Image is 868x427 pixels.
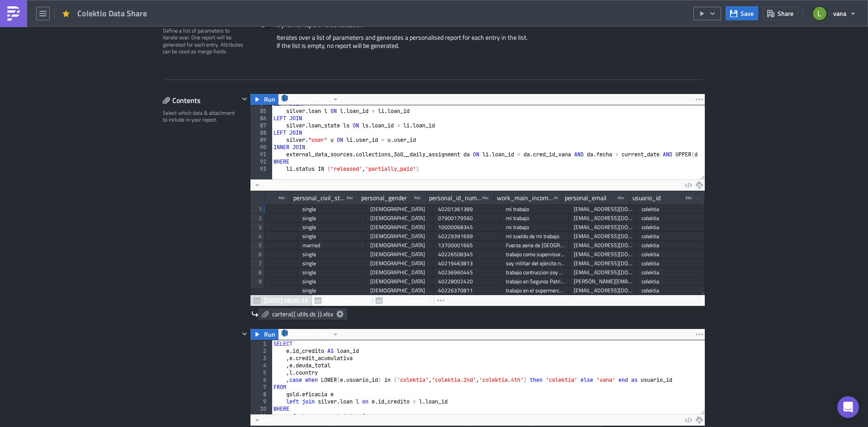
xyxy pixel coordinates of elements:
[642,214,700,223] div: colektia
[250,369,272,376] div: 5
[264,329,275,340] span: Run
[574,259,632,268] div: [EMAIL_ADDRESS][DOMAIN_NAME]
[370,268,429,277] div: [DEMOGRAPHIC_DATA]
[370,250,429,259] div: [DEMOGRAPHIC_DATA]
[250,295,312,306] button: [DATE] 08:06:35
[272,310,333,318] span: cartera{{ utils.ds }}.xlsx
[370,259,429,268] div: [DEMOGRAPHIC_DATA]
[250,376,272,384] div: 6
[361,191,407,205] div: personal_gender
[438,250,497,259] div: 40226508345
[259,309,347,319] a: cartera{{ utils.ds }}.xlsx
[235,286,293,295] div: DO
[311,295,373,306] button: [DATE] 08:03:23
[506,232,565,241] div: mi sueldo de mi trabajo
[302,223,361,232] div: single
[77,8,148,19] span: Colektio Data Share
[438,214,497,223] div: 07900179560
[373,295,434,306] button: [DATE] 08:03:41
[250,129,272,136] div: 88
[325,296,369,305] span: [DATE] 08:03:23
[302,241,361,250] div: married
[370,205,429,214] div: [DEMOGRAPHIC_DATA]
[250,362,272,369] div: 4
[302,250,361,259] div: single
[574,268,632,277] div: [EMAIL_ADDRESS][DOMAIN_NAME]
[438,286,497,295] div: 40226370811
[163,27,244,55] div: Define a list of parameters to iterate over. One report will be generated for each entry. Attribu...
[763,6,798,20] button: Share
[163,109,239,123] div: Select which data & attachment to include in your report.
[302,268,361,277] div: single
[370,223,429,232] div: [DEMOGRAPHIC_DATA]
[438,277,497,286] div: 40228002420
[506,223,565,232] div: mi trabajo
[4,4,432,11] body: Rich Text Area. Press ALT-0 for help.
[250,165,272,173] div: 93
[807,4,861,23] button: vana
[726,6,758,20] button: Save
[438,241,497,250] div: 13700001665
[239,328,250,339] button: Hide content
[250,355,272,362] div: 3
[506,277,565,286] div: trabajo en Seguros Patria y tengo una nomina
[250,144,272,151] div: 90
[250,108,272,115] div: 85
[506,268,565,277] div: trabajo contruccion soy maestro
[250,398,272,405] div: 9
[438,232,497,241] div: 40229391699
[429,191,482,205] div: personal_id_number
[574,277,632,286] div: [PERSON_NAME][EMAIL_ADDRESS][DOMAIN_NAME]
[438,205,497,214] div: 40201361389
[650,295,703,306] div: 2149 rows in 5.02s
[259,33,696,56] div: Iterates over a list of parameters and generates a personalised report for each entry in the list...
[264,94,275,105] span: Run
[497,191,554,205] div: work_main_income_source_description
[4,4,432,11] p: ✅ Se envio el archivo de recuperacin y de cartera a
[302,286,361,295] div: single
[778,9,793,18] span: Share
[837,396,859,418] div: Open Intercom Messenger
[302,232,361,241] div: single
[302,205,361,214] div: single
[302,259,361,268] div: single
[264,415,287,425] span: No Limit
[239,94,250,104] button: Hide content
[292,329,329,340] span: RedshiftVana
[642,268,700,277] div: colektia
[292,94,329,105] span: RedshiftVana
[250,405,272,413] div: 10
[574,223,632,232] div: [EMAIL_ADDRESS][DOMAIN_NAME]
[250,391,272,398] div: 8
[506,259,565,268] div: soy militar del ejército nacional
[250,415,290,426] button: No Limit
[370,286,429,295] div: [DEMOGRAPHIC_DATA]
[574,232,632,241] div: [EMAIL_ADDRESS][DOMAIN_NAME]
[250,115,272,122] div: 86
[574,205,632,214] div: [EMAIL_ADDRESS][DOMAIN_NAME]
[250,340,272,347] div: 1
[250,136,272,144] div: 89
[741,9,754,18] span: Save
[574,286,632,295] div: [EMAIL_ADDRESS][DOMAIN_NAME]
[370,214,429,223] div: [DEMOGRAPHIC_DATA]
[506,250,565,259] div: trabajo como supervisor Garmy sport
[574,241,632,250] div: [EMAIL_ADDRESS][DOMAIN_NAME]
[812,6,827,21] img: Avatar
[506,286,565,295] div: trabajo en el supermercado bravo
[264,296,308,305] span: [DATE] 08:06:35
[386,296,430,305] span: [DATE] 08:03:41
[250,158,272,165] div: 92
[151,4,175,11] strong: Colektio
[278,329,342,340] button: RedshiftVana
[642,277,700,286] div: colektia
[506,214,565,223] div: mi trabajo
[293,191,347,205] div: personal_civil_status
[250,180,290,191] button: No Limit
[302,214,361,223] div: single
[642,286,700,295] div: colektia
[438,259,497,268] div: 40219463813
[250,384,272,391] div: 7
[438,268,497,277] div: 40236960445
[278,94,342,105] button: RedshiftVana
